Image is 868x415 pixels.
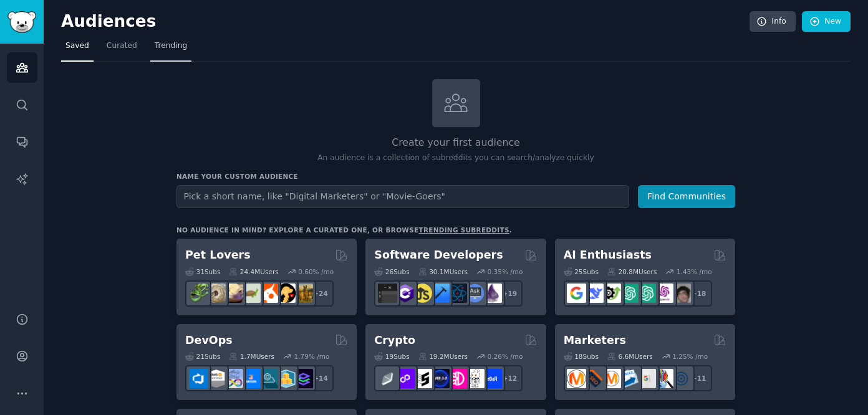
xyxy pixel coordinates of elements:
[619,369,639,388] img: Emailmarketing
[637,284,656,303] img: chatgpt_prompts_
[448,284,467,303] img: reactnative
[224,284,243,303] img: leopardgeckos
[224,369,243,388] img: Docker_DevOps
[638,185,735,208] button: Find Communities
[294,352,330,361] div: 1.79 % /mo
[802,11,851,32] a: New
[567,369,586,388] img: content_marketing
[176,153,735,164] p: An audience is a collection of subreddits you can search/analyze quickly
[488,267,523,276] div: 0.35 % /mo
[488,352,523,361] div: 0.26 % /mo
[430,284,450,303] img: iOSProgramming
[185,352,220,361] div: 21 Sub s
[276,284,296,303] img: PetAdvice
[229,352,274,361] div: 1.7M Users
[672,284,691,303] img: ArtificalIntelligence
[607,352,653,361] div: 6.6M Users
[378,369,397,388] img: ethfinance
[294,369,313,388] img: PlatformEngineers
[61,36,94,62] a: Saved
[378,284,397,303] img: software
[672,369,691,388] img: OnlineMarketing
[61,12,750,32] h2: Audiences
[619,284,639,303] img: chatgpt_promptDesign
[374,267,409,276] div: 26 Sub s
[483,369,502,388] img: defi_
[7,11,36,33] img: GummySearch logo
[418,226,509,234] a: trending subreddits
[374,352,409,361] div: 19 Sub s
[564,333,626,348] h2: Marketers
[465,284,485,303] img: AskComputerScience
[430,369,450,388] img: web3
[564,247,652,263] h2: AI Enthusiasts
[241,369,261,388] img: DevOpsLinks
[584,369,604,388] img: bigseo
[654,284,673,303] img: OpenAIDev
[176,172,735,181] h3: Name your custom audience
[241,284,261,303] img: turtle
[677,267,712,276] div: 1.43 % /mo
[395,284,415,303] img: csharp
[418,267,468,276] div: 30.1M Users
[206,369,226,388] img: AWS_Certified_Experts
[564,352,599,361] div: 18 Sub s
[686,280,712,307] div: + 18
[395,369,415,388] img: 0xPolygon
[185,247,251,263] h2: Pet Lovers
[672,352,708,361] div: 1.25 % /mo
[602,369,621,388] img: AskMarketing
[298,267,334,276] div: 0.60 % /mo
[307,365,334,391] div: + 14
[374,247,503,263] h2: Software Developers
[686,365,712,391] div: + 11
[176,226,512,234] div: No audience in mind? Explore a curated one, or browse .
[496,365,523,391] div: + 12
[185,333,233,348] h2: DevOps
[189,369,208,388] img: azuredevops
[155,41,187,52] span: Trending
[567,284,586,303] img: GoogleGeminiAI
[750,11,796,32] a: Info
[276,369,296,388] img: aws_cdk
[259,369,278,388] img: platformengineering
[654,369,673,388] img: MarketingResearch
[564,267,599,276] div: 25 Sub s
[418,352,468,361] div: 19.2M Users
[185,267,220,276] div: 31 Sub s
[374,333,415,348] h2: Crypto
[65,41,89,52] span: Saved
[189,284,208,303] img: herpetology
[465,369,485,388] img: CryptoNews
[584,284,604,303] img: DeepSeek
[107,41,137,52] span: Curated
[176,185,629,208] input: Pick a short name, like "Digital Marketers" or "Movie-Goers"
[602,284,621,303] img: AItoolsCatalog
[637,369,656,388] img: googleads
[496,280,523,307] div: + 19
[607,267,657,276] div: 20.8M Users
[294,284,313,303] img: dogbreed
[483,284,502,303] img: elixir
[102,36,142,62] a: Curated
[413,284,432,303] img: learnjavascript
[206,284,226,303] img: ballpython
[150,36,191,62] a: Trending
[259,284,278,303] img: cockatiel
[176,135,735,151] h2: Create your first audience
[413,369,432,388] img: ethstaker
[229,267,278,276] div: 24.4M Users
[448,369,467,388] img: defiblockchain
[307,280,334,307] div: + 24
